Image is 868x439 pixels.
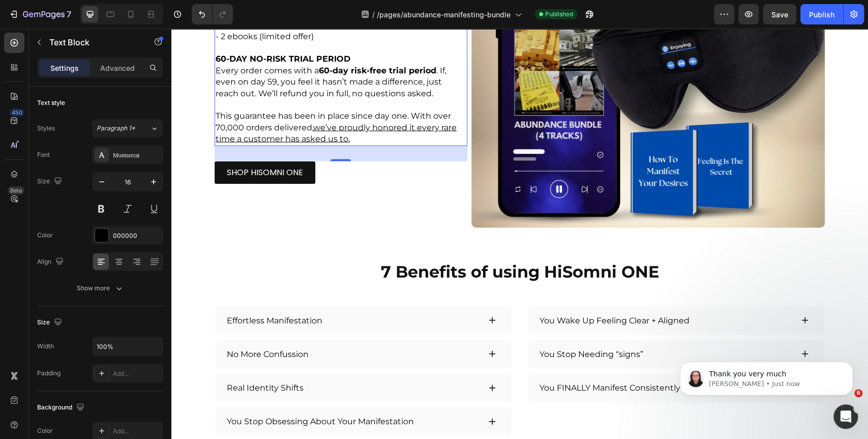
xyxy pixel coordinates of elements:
[37,426,53,435] div: Color
[833,404,858,429] iframe: Intercom live chat
[8,186,24,195] div: Beta
[37,316,64,330] div: Size
[147,37,265,47] strong: 60-day risk-free trial period
[43,232,653,255] h2: 7 Benefits of using HiSomni ONE
[55,388,243,398] p: You Stop Obsessing About Your Manifestation
[67,8,71,20] p: 7
[37,279,163,297] button: Show more
[93,337,163,355] input: Auto
[113,427,161,436] div: Add...
[37,231,53,240] div: Color
[377,9,511,20] span: /pages/abundance-manifesting-bundle
[77,283,124,293] div: Show more
[665,340,868,411] iframe: Intercom notifications message
[368,354,509,364] p: You FINALLY Manifest Consistently
[55,321,137,331] p: No More Confussion
[4,4,76,24] button: 7
[44,82,295,116] p: This guarantee has been in place since day one. With over 70,000 orders delivered,
[44,94,285,115] u: we’ve proudly honored it every rare time a customer has asked us to.
[763,4,796,24] button: Save
[368,321,472,331] p: You Stop Needing “signs”
[37,124,55,133] div: Styles
[100,63,135,73] p: Advanced
[37,401,86,415] div: Background
[113,231,161,240] div: 000000
[55,287,151,297] p: Effortless Manifestation
[171,29,868,439] iframe: Design area
[37,369,61,378] div: Padding
[50,63,79,73] p: Settings
[113,151,161,160] div: Montserrat
[55,354,132,364] p: Real Identity Shifts
[44,25,179,35] strong: 60-DAY NO-RISK TRIAL PERIOD
[92,119,163,138] button: Paragraph 1*
[368,287,518,297] p: You Wake Up Feeling Clear + Aligned
[113,369,161,378] div: Add...
[854,389,862,397] span: 6
[55,137,132,152] p: SHOP HISOMNI ONE
[37,342,54,351] div: Width
[192,4,233,24] div: Undo/Redo
[10,108,24,117] div: 450
[37,255,66,269] div: Align
[49,36,136,48] p: Text Block
[545,10,573,19] span: Published
[771,10,788,19] span: Save
[800,4,843,24] button: Publish
[372,9,375,20] span: /
[44,37,295,71] p: Every order comes with a . If, even on day 59, you feel it hasn’t made a difference, just reach o...
[43,133,144,156] a: SHOP HISOMNI ONE
[97,124,135,133] span: Paragraph 1*
[37,175,64,188] div: Size
[37,150,50,159] div: Font
[37,98,65,107] div: Text style
[809,9,834,20] div: Publish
